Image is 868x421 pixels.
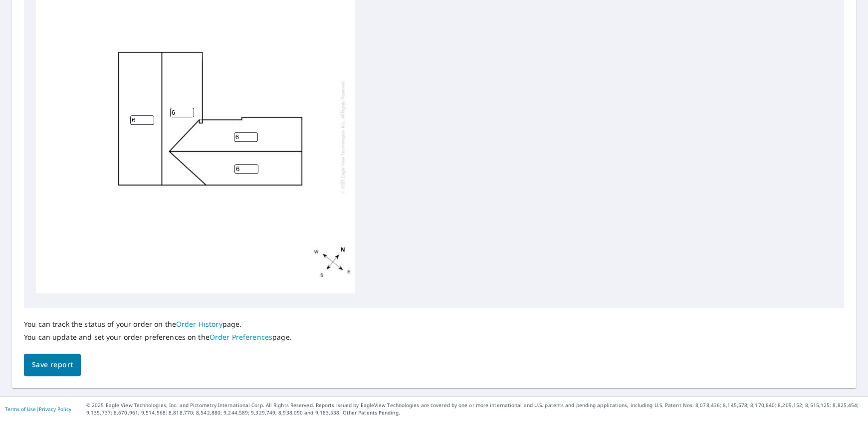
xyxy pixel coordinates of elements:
[24,333,292,342] p: You can update and set your order preferences on the page.
[39,406,71,413] a: Privacy Policy
[32,359,73,371] span: Save report
[5,406,71,412] p: |
[210,332,272,342] a: Order Preferences
[24,320,292,329] p: You can track the status of your order on the page.
[24,354,81,376] button: Save report
[176,319,222,329] a: Order History
[5,406,36,413] a: Terms of Use
[86,402,863,417] p: © 2025 Eagle View Technologies, Inc. and Pictometry International Corp. All Rights Reserved. Repo...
